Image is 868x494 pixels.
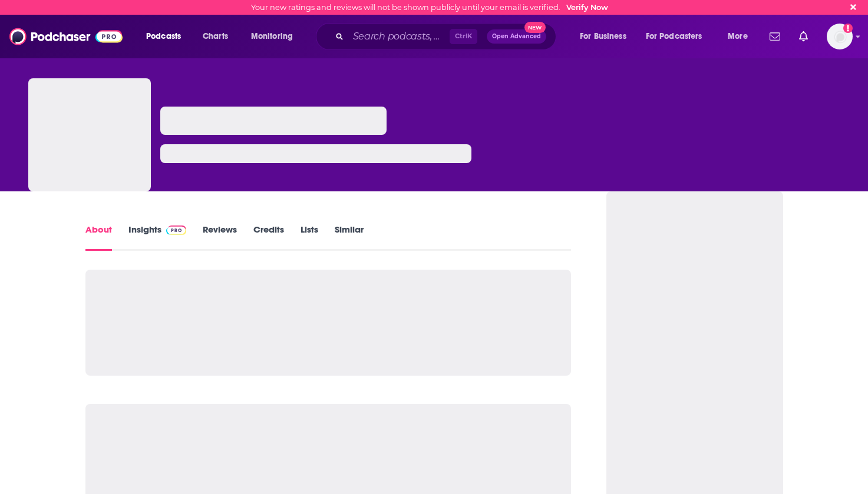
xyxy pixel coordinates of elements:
[203,28,228,45] span: Charts
[765,26,785,47] a: Show notifications dropdown
[203,224,237,251] a: Reviews
[827,24,853,49] img: User Profile
[728,28,748,45] span: More
[646,28,702,45] span: For Podcasters
[243,27,308,46] button: open menu
[566,3,608,12] a: Verify Now
[720,27,763,46] button: open menu
[450,29,477,44] span: Ctrl K
[138,27,196,46] button: open menu
[487,29,546,44] button: Open AdvancedNew
[195,27,235,46] a: Charts
[524,22,546,33] span: New
[492,34,541,39] span: Open Advanced
[253,224,284,251] a: Credits
[335,224,364,251] a: Similar
[638,27,720,46] button: open menu
[827,24,853,49] button: Show profile menu
[128,224,187,251] a: InsightsPodchaser Pro
[166,226,187,235] img: Podchaser Pro
[251,3,608,12] div: Your new ratings and reviews will not be shown publicly until your email is verified.
[572,27,641,46] button: open menu
[794,26,813,47] a: Show notifications dropdown
[348,27,450,46] input: Search podcasts, credits, & more...
[251,28,293,45] span: Monitoring
[146,28,181,45] span: Podcasts
[9,25,123,48] img: Podchaser - Follow, Share and Rate Podcasts
[580,28,626,45] span: For Business
[327,23,567,50] div: Search podcasts, credits, & more...
[827,24,853,49] span: Logged in as kimmiveritas
[85,224,112,251] a: About
[301,224,318,251] a: Lists
[843,24,853,33] svg: Email not verified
